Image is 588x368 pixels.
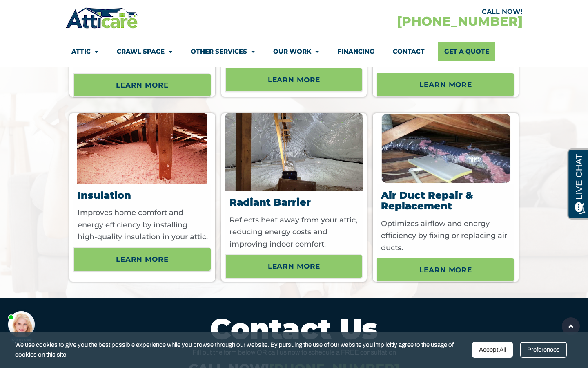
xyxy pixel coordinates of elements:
[78,207,209,243] p: Improves home comfort and energy efficiency by installing high-quality insulation in your attic.
[381,190,512,212] h3: Air Duct Repair & Replacement
[116,252,169,266] span: Learn More
[393,42,425,61] a: Contact
[419,263,472,277] span: Learn More
[377,258,514,282] a: Learn More
[4,303,45,343] iframe: Chat Invitation
[225,254,363,278] a: Learn More
[419,78,472,92] span: Learn More
[116,78,169,92] span: Learn More
[69,314,519,343] h2: Contact Us
[225,68,363,92] a: Learn More
[71,42,517,61] nav: Menu
[294,9,523,15] div: CALL NOW!
[78,190,209,201] h3: Insulation
[15,340,466,360] span: We use cookies to give you the best possible experience while you browse through our website. By ...
[117,42,172,61] a: Crawl Space
[191,42,255,61] a: Other Services
[268,259,321,273] span: Learn More
[73,73,211,97] a: Learn More
[337,42,374,61] a: Financing
[472,342,513,358] div: Accept All
[273,42,319,61] a: Our Work
[20,7,66,17] span: Opens a chat window
[229,214,361,251] p: Reflects heat away from your attic, reducing energy costs and improving indoor comfort.
[71,42,98,61] a: Attic
[520,342,567,358] div: Preferences
[73,247,211,271] a: Learn More
[381,218,512,254] p: Optimizes airflow and energy efficiency by fixing or replacing air ducts.
[438,42,495,61] a: Get A Quote
[229,197,361,208] h3: Radiant Barrier
[377,73,514,96] a: Learn More
[268,73,321,87] span: Learn More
